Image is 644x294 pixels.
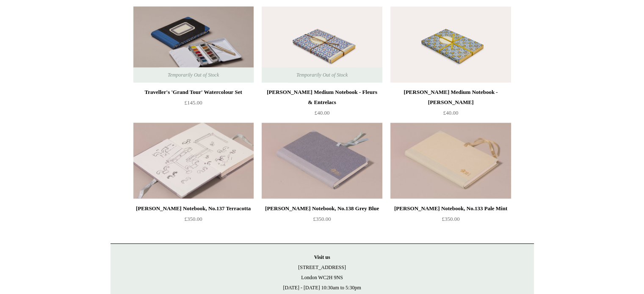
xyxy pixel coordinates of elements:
div: [PERSON_NAME] Medium Notebook - Fleurs & Entrelacs [264,87,380,107]
img: Steve Harrison Notebook, No.138 Grey Blue [262,123,382,199]
a: [PERSON_NAME] Notebook, No.133 Pale Mint £350.00 [390,203,511,238]
span: £40.00 [443,110,459,116]
span: £145.00 [184,99,202,106]
a: [PERSON_NAME] Medium Notebook - [PERSON_NAME] £40.00 [390,87,511,122]
a: Antoinette Poisson Medium Notebook - Tison Antoinette Poisson Medium Notebook - Tison [390,6,511,82]
a: Steve Harrison Notebook, No.138 Grey Blue Steve Harrison Notebook, No.138 Grey Blue [262,123,382,199]
strong: Visit us [314,254,330,260]
img: Steve Harrison Notebook, No.133 Pale Mint [390,123,511,199]
img: Antoinette Poisson Medium Notebook - Tison [390,6,511,82]
span: £40.00 [315,110,330,116]
a: Antoinette Poisson Medium Notebook - Fleurs & Entrelacs Antoinette Poisson Medium Notebook - Fleu... [262,6,382,82]
a: [PERSON_NAME] Medium Notebook - Fleurs & Entrelacs £40.00 [262,87,382,122]
div: [PERSON_NAME] Medium Notebook - [PERSON_NAME] [392,87,509,107]
img: Steve Harrison Notebook, No.137 Terracotta [133,123,254,199]
span: £350.00 [313,216,331,222]
div: Traveller's 'Grand Tour' Watercolour Set [135,87,252,97]
a: Traveller's 'Grand Tour' Watercolour Set Traveller's 'Grand Tour' Watercolour Set Temporarily Out... [133,6,254,82]
div: [PERSON_NAME] Notebook, No.138 Grey Blue [264,203,380,214]
div: [PERSON_NAME] Notebook, No.133 Pale Mint [392,203,509,214]
a: [PERSON_NAME] Notebook, No.137 Terracotta £350.00 [133,203,254,238]
a: Steve Harrison Notebook, No.133 Pale Mint Steve Harrison Notebook, No.133 Pale Mint [390,123,511,199]
a: Steve Harrison Notebook, No.137 Terracotta Steve Harrison Notebook, No.137 Terracotta [133,123,254,199]
span: Temporarily Out of Stock [159,67,227,82]
a: [PERSON_NAME] Notebook, No.138 Grey Blue £350.00 [262,203,382,238]
div: [PERSON_NAME] Notebook, No.137 Terracotta [135,203,252,214]
img: Traveller's 'Grand Tour' Watercolour Set [133,6,254,82]
img: Antoinette Poisson Medium Notebook - Fleurs & Entrelacs [262,6,382,82]
span: £350.00 [184,216,202,222]
span: Temporarily Out of Stock [288,67,356,82]
span: £350.00 [442,216,459,222]
a: Traveller's 'Grand Tour' Watercolour Set £145.00 [133,87,254,122]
